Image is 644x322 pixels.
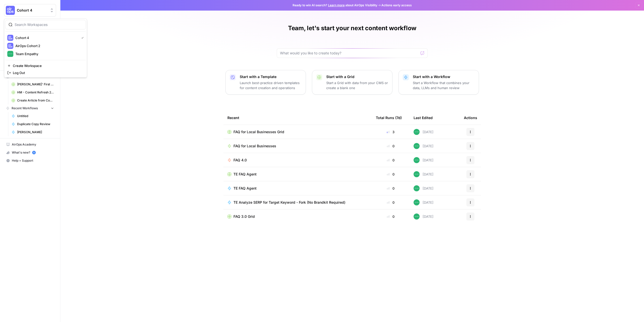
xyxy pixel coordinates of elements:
span: AirOps Academy [12,142,54,147]
div: 0 [376,200,406,205]
span: Help + Support [12,158,54,163]
p: Start with a Workflow [413,74,475,79]
a: 5 [32,151,36,154]
button: Start with a GridStart a Grid with data from your CMS or create a blank one [312,70,392,95]
span: [PERSON_NAME]' First Flow Grid [17,82,54,87]
button: Workspace: Cohort 4 [4,4,56,17]
a: FAQ 4.0 [227,158,368,163]
button: Start with a TemplateLaunch best-practice driven templates for content creation and operations [225,70,306,95]
span: HM - Content Refresh 28.07 Grid [17,90,54,95]
a: TE FAQ Agent [227,186,368,191]
span: FAQ 4.0 [233,158,247,163]
span: Team Empathy [15,51,82,56]
a: TE Analyze SERP for Target Keyword - Fork (No Brandkit Required) [227,200,368,205]
p: Start with a Template [240,74,302,79]
div: What's new? [4,149,56,156]
img: Cohort 4 Logo [7,35,13,41]
span: AirOps Cohort 2 [15,43,82,48]
span: TE FAQ Agent [233,172,257,177]
span: Untitled [17,114,54,118]
a: Create Article from Content Brief - Fork Grid [9,96,56,104]
img: wwg0kvabo36enf59sssm51gfoc5r [414,129,420,135]
img: wwg0kvabo36enf59sssm51gfoc5r [414,199,420,205]
img: wwg0kvabo36enf59sssm51gfoc5r [414,171,420,177]
a: FAQ for Local Businesses Grid [227,129,368,134]
a: Duplicate Copy Review [9,120,56,128]
span: TE Analyze SERP for Target Keyword - Fork (No Brandkit Required) [233,200,345,205]
img: wwg0kvabo36enf59sssm51gfoc5r [414,157,420,163]
div: [DATE] [414,199,433,205]
div: 3 [376,129,406,134]
a: FAQ 3.0 Grid [227,214,368,219]
div: [DATE] [414,143,433,149]
a: [PERSON_NAME]' First Flow Grid [9,80,56,88]
div: Recent [227,111,368,125]
button: Recent Workflows [4,104,56,112]
span: FAQ 3.0 Grid [233,214,255,219]
h1: Team, let's start your next content workflow [288,24,416,32]
div: 0 [376,144,406,149]
img: AirOps Cohort 2 Logo [7,43,13,49]
a: Untitled [9,112,56,120]
span: Duplicate Copy Review [17,122,54,126]
p: Start with a Grid [326,74,388,79]
div: 0 [376,158,406,163]
a: [PERSON_NAME] [9,128,56,136]
div: [DATE] [414,157,433,163]
img: wwg0kvabo36enf59sssm51gfoc5r [414,213,420,220]
a: HM - Content Refresh 28.07 Grid [9,88,56,96]
div: [DATE] [414,129,433,135]
span: Cohort 4 [15,35,77,40]
span: FAQ for Local Businesses Grid [233,129,284,134]
img: wwg0kvabo36enf59sssm51gfoc5r [414,143,420,149]
a: TE FAQ Agent [227,172,368,177]
span: Create Article from Content Brief - Fork Grid [17,98,54,103]
button: Help + Support [4,157,56,165]
div: Last Edited [414,111,433,125]
span: Create Workspace [13,63,82,68]
input: Search Workspaces [15,22,83,27]
div: 0 [376,186,406,191]
a: AirOps Academy [4,140,56,149]
button: Start with a WorkflowStart a Workflow that combines your data, LLMs and human review [398,70,479,95]
span: TE FAQ Agent [233,186,257,191]
span: Cohort 4 [17,8,47,13]
a: FAQ for Local Businesses [227,144,368,149]
a: Learn more [328,3,345,7]
a: Log Out [5,69,86,76]
span: FAQ for Local Businesses [233,144,276,149]
img: Cohort 4 Logo [6,6,15,15]
div: 0 [376,214,406,219]
span: Ready to win AI search? about AirOps Visibility [293,3,377,8]
div: Workspace: Cohort 4 [4,19,87,78]
span: Actions early access [381,3,412,8]
div: 0 [376,172,406,177]
div: [DATE] [414,213,433,220]
a: Create Workspace [5,62,86,69]
button: What's new? 5 [4,149,56,157]
input: What would you like to create today? [280,51,418,56]
p: Launch best-practice driven templates for content creation and operations [240,80,302,90]
div: Actions [464,111,477,125]
img: wwg0kvabo36enf59sssm51gfoc5r [414,185,420,191]
img: Team Empathy Logo [7,51,13,57]
span: [PERSON_NAME] [17,130,54,134]
div: [DATE] [414,171,433,177]
div: [DATE] [414,185,433,191]
span: Log Out [13,70,82,75]
text: 5 [33,151,34,154]
p: Start a Grid with data from your CMS or create a blank one [326,80,388,90]
div: Total Runs (7d) [376,111,402,125]
p: Start a Workflow that combines your data, LLMs and human review [413,80,475,90]
span: Recent Workflows [12,106,38,111]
